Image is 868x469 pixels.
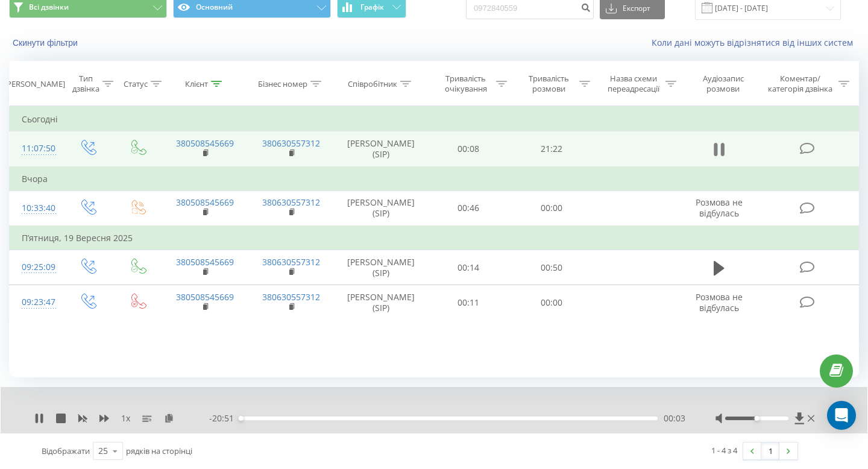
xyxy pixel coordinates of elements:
[711,444,737,456] div: 1 - 4 з 4
[427,250,511,285] td: 00:14
[98,445,108,457] div: 25
[604,74,662,94] div: Назва схеми переадресації
[761,442,779,459] a: 1
[827,401,856,430] div: Open Intercom Messenger
[690,74,756,94] div: Аудіозапис розмови
[176,256,234,268] a: 380508545669
[4,79,65,89] div: [PERSON_NAME]
[335,131,427,167] td: [PERSON_NAME] (SIP)
[348,79,397,89] div: Співробітник
[510,250,593,285] td: 00:50
[427,285,511,320] td: 00:11
[696,197,743,219] span: Розмова не відбулась
[438,74,494,94] div: Тривалість очікування
[124,79,148,89] div: Статус
[126,445,192,456] span: рядків на сторінці
[427,190,511,226] td: 00:46
[176,197,234,208] a: 380508545669
[29,2,69,12] span: Всі дзвінки
[427,131,511,167] td: 00:08
[176,137,234,149] a: 380508545669
[521,74,576,94] div: Тривалість розмови
[42,445,90,456] span: Відображати
[510,131,593,167] td: 21:22
[22,197,51,220] div: 10:33:40
[10,226,859,250] td: П’ятниця, 19 Вересня 2025
[262,137,320,149] a: 380630557312
[176,291,234,303] a: 380508545669
[258,79,307,89] div: Бізнес номер
[10,107,859,131] td: Сьогодні
[72,74,99,94] div: Тип дзвінка
[335,190,427,226] td: [PERSON_NAME] (SIP)
[335,250,427,285] td: [PERSON_NAME] (SIP)
[9,37,84,48] button: Скинути фільтри
[510,285,593,320] td: 00:00
[360,3,384,11] span: Графік
[209,412,240,424] span: - 20:51
[121,412,130,424] span: 1 x
[335,285,427,320] td: [PERSON_NAME] (SIP)
[754,416,759,421] div: Accessibility label
[510,190,593,226] td: 00:00
[10,167,859,191] td: Вчора
[696,291,743,313] span: Розмова не відбулась
[652,37,859,48] a: Коли дані можуть відрізнятися вiд інших систем
[262,197,320,208] a: 380630557312
[664,412,685,424] span: 00:03
[239,416,244,421] div: Accessibility label
[262,256,320,268] a: 380630557312
[765,74,835,94] div: Коментар/категорія дзвінка
[262,291,320,303] a: 380630557312
[22,256,51,279] div: 09:25:09
[22,137,51,160] div: 11:07:50
[22,291,51,314] div: 09:23:47
[185,79,208,89] div: Клієнт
